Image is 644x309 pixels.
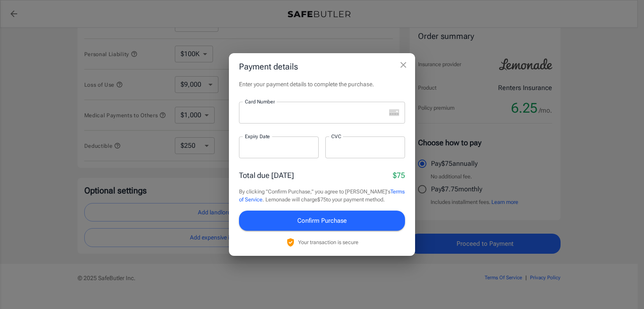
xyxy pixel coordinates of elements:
[245,108,386,116] iframe: Secure card number input frame
[239,188,405,204] p: By clicking "Confirm Purchase," you agree to [PERSON_NAME]'s . Lemonade will charge $75 to your p...
[331,143,399,151] iframe: Secure CVC input frame
[229,53,415,80] h2: Payment details
[245,98,275,105] label: Card Number
[245,143,313,151] iframe: Secure expiration date input frame
[393,170,405,181] p: $75
[297,215,347,226] span: Confirm Purchase
[331,133,341,140] label: CVC
[395,57,412,73] button: close
[239,211,405,231] button: Confirm Purchase
[389,109,399,116] svg: unknown
[298,238,358,246] p: Your transaction is secure
[239,170,294,181] p: Total due [DATE]
[239,80,405,88] p: Enter your payment details to complete the purchase.
[245,133,270,140] label: Expiry Date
